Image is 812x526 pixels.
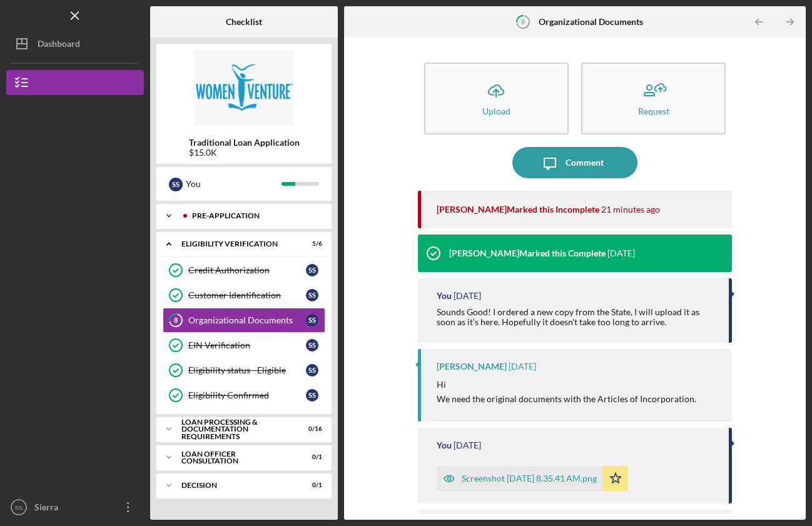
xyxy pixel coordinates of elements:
[306,314,318,326] div: S S
[15,504,23,511] text: SS
[437,440,452,450] div: You
[181,240,291,248] div: Eligibility Verification
[300,240,322,248] div: 5 / 6
[188,365,306,375] div: Eligibility status - Eligible
[581,63,726,134] button: Request
[300,482,322,489] div: 0 / 1
[437,378,696,392] p: Hi
[509,362,536,372] time: 2025-08-29 16:15
[226,17,262,27] b: Checklist
[163,358,325,383] a: Eligibility status - EligibleSS
[512,147,637,178] button: Comment
[566,147,604,178] div: Comment
[454,291,481,301] time: 2025-08-30 18:20
[437,392,696,406] p: We need the original documents with the Articles of Incorporation.
[638,106,669,116] div: Request
[462,473,597,483] div: Screenshot [DATE] 8.35.41 AM.png
[437,362,507,372] div: [PERSON_NAME]
[300,453,322,461] div: 0 / 1
[181,450,291,465] div: Loan Officer Consultation
[424,63,569,134] button: Upload
[189,148,300,158] div: $15.0K
[169,178,183,191] div: S S
[601,205,660,215] time: 2025-09-11 21:14
[437,307,717,327] div: Sounds Good! I ordered a new copy from the State, I will upload it as soon as it's here. Hopefull...
[188,290,306,300] div: Customer Identification
[437,466,628,491] button: Screenshot [DATE] 8.35.41 AM.png
[454,440,481,450] time: 2025-08-29 13:36
[188,265,306,275] div: Credit Authorization
[607,248,635,258] time: 2025-09-10 17:00
[188,340,306,350] div: EIN Verification
[192,212,316,220] div: Pre-Application
[437,205,599,215] div: [PERSON_NAME] Marked this Incomplete
[6,495,144,520] button: SSSierra [PERSON_NAME]
[482,106,510,116] div: Upload
[437,291,452,301] div: You
[163,283,325,308] a: Customer IdentificationSS
[539,17,643,27] b: Organizational Documents
[6,31,144,56] button: Dashboard
[306,289,318,301] div: S S
[306,389,318,402] div: S S
[163,383,325,408] a: Eligibility ConfirmedSS
[306,364,318,377] div: S S
[163,308,325,333] a: 8Organizational DocumentsSS
[181,418,291,440] div: Loan Processing & Documentation Requirements
[189,138,300,148] b: Traditional Loan Application
[521,18,525,26] tspan: 8
[306,264,318,276] div: S S
[38,31,80,59] div: Dashboard
[163,258,325,283] a: Credit AuthorizationSS
[163,333,325,358] a: EIN VerificationSS
[306,339,318,352] div: S S
[181,482,291,489] div: Decision
[188,390,306,400] div: Eligibility Confirmed
[300,425,322,433] div: 0 / 16
[186,173,282,195] div: You
[156,50,332,125] img: Product logo
[188,315,306,325] div: Organizational Documents
[449,248,606,258] div: [PERSON_NAME] Marked this Complete
[174,316,178,325] tspan: 8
